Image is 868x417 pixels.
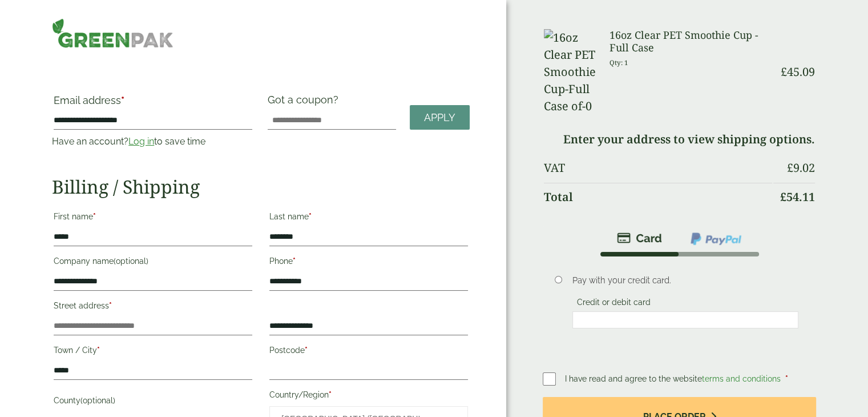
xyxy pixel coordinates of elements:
span: (optional) [80,396,115,405]
p: Pay with your credit card. [572,274,798,287]
label: Company name [54,253,252,272]
a: Apply [410,105,470,130]
span: £ [781,64,787,79]
iframe: Secure card payment input frame [576,315,795,325]
img: stripe.png [617,231,662,245]
img: GreenPak Supplies [52,18,173,48]
th: Total [544,183,772,211]
img: ppcp-gateway.png [689,231,742,246]
abbr: required [97,346,100,355]
label: Street address [54,298,252,317]
bdi: 9.02 [787,160,815,175]
label: Town / City [54,342,252,362]
label: Postcode [269,342,468,362]
label: Country/Region [269,387,468,406]
a: terms and conditions [702,374,781,383]
span: £ [780,189,786,205]
span: (optional) [114,256,148,266]
abbr: required [309,212,312,221]
h3: 16oz Clear PET Smoothie Cup - Full Case [609,29,772,54]
td: Enter your address to view shipping options. [544,126,815,153]
a: Log in [128,136,154,147]
abbr: required [785,374,788,383]
th: VAT [544,154,772,182]
bdi: 54.11 [780,189,815,205]
small: Qty: 1 [609,58,628,67]
img: 16oz Clear PET Smoothie Cup-Full Case of-0 [544,29,596,115]
label: Credit or debit card [572,298,655,310]
abbr: required [329,390,332,399]
label: Phone [269,253,468,272]
label: Last name [269,209,468,228]
span: I have read and agree to the website [565,374,783,383]
abbr: required [121,94,124,106]
label: County [54,392,252,412]
label: Email address [54,95,252,111]
label: First name [54,209,252,228]
abbr: required [93,212,96,221]
p: Have an account? to save time [52,135,254,149]
span: £ [787,160,793,175]
abbr: required [293,256,296,266]
abbr: required [109,301,112,310]
abbr: required [305,346,308,355]
label: Got a coupon? [268,94,343,111]
bdi: 45.09 [781,64,815,79]
h2: Billing / Shipping [52,176,470,198]
span: Apply [424,111,455,124]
